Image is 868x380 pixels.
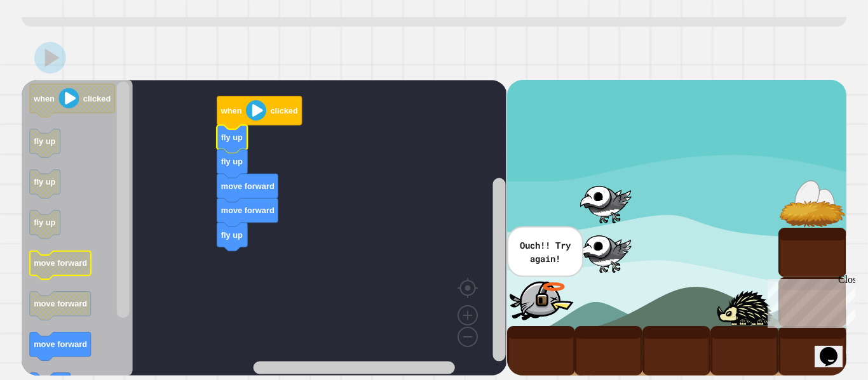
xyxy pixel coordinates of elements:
text: fly up [221,230,243,240]
text: when [33,94,55,103]
text: move forward [34,299,87,308]
text: move forward [221,206,275,215]
text: clicked [83,94,111,103]
text: fly up [34,177,55,187]
div: Chat with us now!Close [5,5,88,81]
p: Ouch!! Try again! [518,239,573,265]
text: fly up [221,157,243,166]
div: Blockly Workspace [22,80,506,376]
iframe: chat widget [763,274,855,328]
text: move forward [34,339,87,349]
text: move forward [34,258,87,268]
text: fly up [34,218,55,227]
iframe: chat widget [815,329,855,367]
text: fly up [221,133,243,142]
text: fly up [34,136,55,146]
text: clicked [271,106,298,115]
text: when [220,106,242,115]
text: move forward [221,181,275,191]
